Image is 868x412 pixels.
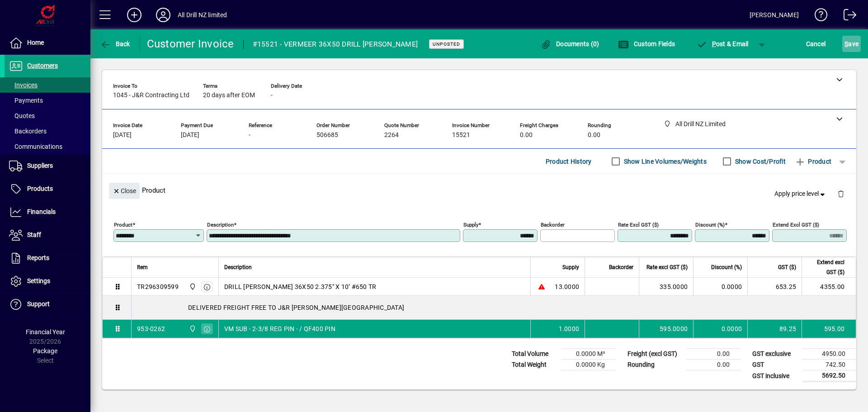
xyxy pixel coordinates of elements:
[808,2,828,31] a: Knowledge Base
[747,320,802,338] td: 89.25
[623,360,686,370] td: Rounding
[187,324,197,334] span: All Drill NZ Limited
[692,36,753,52] button: Post & Email
[711,262,742,272] span: Discount (%)
[695,222,725,228] mat-label: Discount (%)
[452,132,470,139] span: 15521
[463,222,478,228] mat-label: Supply
[5,139,90,154] a: Communications
[224,324,335,333] span: VM SUB - 2-3/8 REG PIN - / QF400 PIN
[5,201,90,223] a: Financials
[132,296,856,319] div: DELIVERED FREIGHT FREE TO J&R [PERSON_NAME][GEOGRAPHIC_DATA]
[555,282,579,291] span: 13.0000
[561,349,616,360] td: 0.0000 M³
[113,92,189,99] span: 1045 - J&R Contracting Ltd
[844,40,848,47] span: S
[790,153,836,170] button: Product
[561,360,616,370] td: 0.0000 Kg
[618,222,659,228] mat-label: Rate excl GST ($)
[9,97,43,104] span: Payments
[748,370,802,382] td: GST inclusive
[806,37,826,51] span: Cancel
[5,123,90,139] a: Backorders
[696,40,749,47] span: ost & Email
[748,360,802,370] td: GST
[844,37,859,51] span: ave
[830,189,852,198] app-page-header-button: Delete
[9,143,62,150] span: Communications
[102,174,856,207] div: Product
[27,254,49,261] span: Reports
[804,36,828,52] button: Cancel
[802,360,856,370] td: 742.50
[646,262,688,272] span: Rate excl GST ($)
[5,77,90,93] a: Invoices
[27,39,44,46] span: Home
[114,222,132,228] mat-label: Product
[622,157,707,166] label: Show Line Volumes/Weights
[750,8,799,22] div: [PERSON_NAME]
[33,347,57,355] span: Package
[5,293,90,316] a: Support
[507,349,561,360] td: Total Volume
[224,262,252,272] span: Description
[802,278,856,296] td: 4355.00
[771,186,830,202] button: Apply price level
[149,7,178,23] button: Profile
[5,178,90,200] a: Products
[546,154,592,169] span: Product History
[562,262,579,272] span: Supply
[107,186,142,194] app-page-header-button: Close
[224,282,377,291] span: DRILL [PERSON_NAME] 36X50 2.375" X 10’ #650 TR
[693,278,747,296] td: 0.0000
[5,155,90,177] a: Suppliers
[748,349,802,360] td: GST exclusive
[98,36,132,52] button: Back
[778,262,796,272] span: GST ($)
[795,154,831,169] span: Product
[588,132,600,139] span: 0.00
[733,157,786,166] label: Show Cost/Profit
[5,32,90,54] a: Home
[178,8,227,22] div: All Drill NZ limited
[542,153,595,170] button: Product History
[113,184,136,199] span: Close
[541,222,565,228] mat-label: Backorder
[9,112,35,119] span: Quotes
[249,132,250,139] span: -
[747,278,802,296] td: 653.25
[27,208,56,215] span: Financials
[5,270,90,293] a: Settings
[187,282,197,292] span: All Drill NZ Limited
[384,132,399,139] span: 2264
[609,262,633,272] span: Backorder
[109,183,140,199] button: Close
[520,132,533,139] span: 0.00
[9,128,47,135] span: Backorders
[541,40,599,47] span: Documents (0)
[802,320,856,338] td: 595.00
[5,108,90,123] a: Quotes
[137,262,148,272] span: Item
[616,36,677,52] button: Custom Fields
[27,231,41,238] span: Staff
[645,324,688,333] div: 595.0000
[623,349,686,360] td: Freight (excl GST)
[712,40,716,47] span: P
[100,40,130,47] span: Back
[9,81,38,89] span: Invoices
[559,324,580,333] span: 1.0000
[5,224,90,246] a: Staff
[5,93,90,108] a: Payments
[618,40,675,47] span: Custom Fields
[842,36,861,52] button: Save
[27,277,50,284] span: Settings
[27,300,50,308] span: Support
[802,370,856,382] td: 5692.50
[802,349,856,360] td: 4950.00
[147,37,234,51] div: Customer Invoice
[686,360,741,370] td: 0.00
[271,92,273,99] span: -
[5,247,90,270] a: Reports
[507,360,561,370] td: Total Weight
